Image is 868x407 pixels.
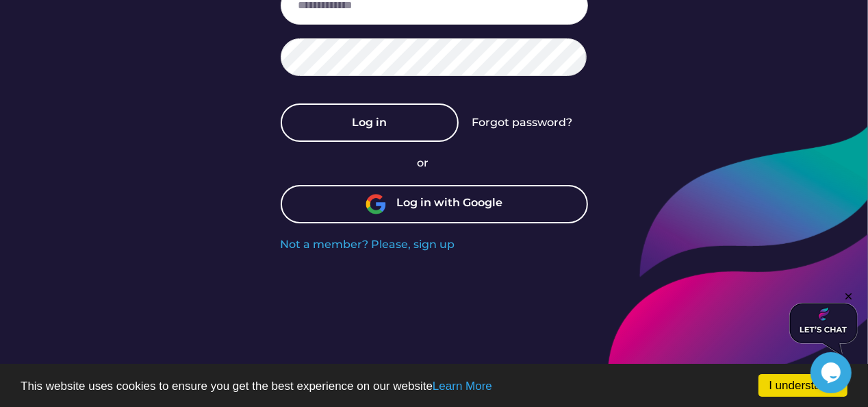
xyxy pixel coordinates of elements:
[281,103,459,142] button: Log in
[472,115,573,130] div: Forgot password?
[396,195,502,213] div: Log in with Google
[417,156,451,171] div: or
[810,352,854,393] iframe: chat widget
[366,194,386,214] img: unnamed.png
[433,380,492,393] a: Learn More
[758,374,847,397] a: I understand!
[21,380,847,392] p: This website uses cookies to ensure you get the best experience on our website
[281,237,455,252] div: Not a member? Please, sign up
[789,291,858,354] iframe: chat widget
